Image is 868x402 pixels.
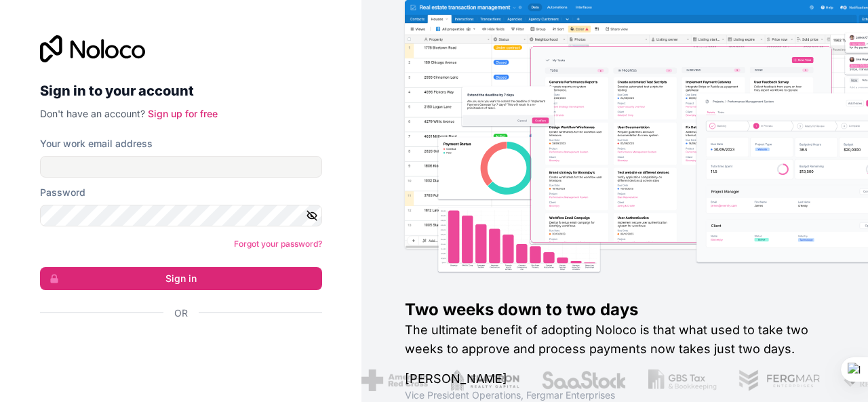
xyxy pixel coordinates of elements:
label: Password [40,186,85,199]
h2: The ultimate benefit of adopting Noloco is that what used to take two weeks to approve and proces... [405,321,825,359]
input: Password [40,205,322,226]
a: Forgot your password? [234,239,322,249]
span: Don't have an account? [40,108,145,119]
h2: Sign in to your account [40,79,322,103]
h1: [PERSON_NAME] [405,369,825,388]
a: Sign up for free [148,108,218,119]
input: Email address [40,156,322,178]
h1: Two weeks down to two days [405,299,825,321]
img: /assets/american-red-cross-BAupjrZR.png [361,369,427,391]
h1: Vice President Operations , Fergmar Enterprises [405,388,825,402]
span: Or [174,306,188,320]
label: Your work email address [40,137,153,150]
button: Sign in [40,267,322,290]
